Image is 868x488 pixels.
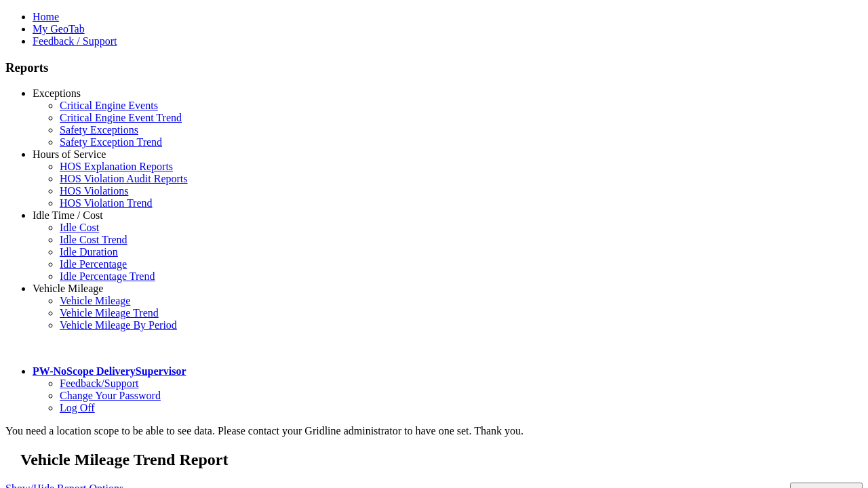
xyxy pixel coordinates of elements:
a: Vehicle Mileage [33,283,103,294]
a: PW-NoScope DeliverySupervisor [33,365,186,377]
a: Idle Time / Cost [33,209,103,221]
div: You need a location scope to be able to see data. Please contact your Gridline administrator to h... [5,425,863,437]
a: Idle Duration [60,246,118,258]
h3: Reports [5,60,863,75]
h2: Vehicle Mileage Trend Report [20,451,863,469]
a: Idle Percentage Trend [60,270,155,282]
a: Vehicle Mileage Trend [60,307,159,319]
a: Idle Cost Trend [60,234,127,245]
a: My GeoTab [33,23,85,35]
a: Critical Engine Events [60,100,158,111]
a: HOS Violation Audit Reports [60,173,188,184]
a: Safety Exception Trend [60,136,162,148]
a: Idle Percentage [60,258,127,270]
a: Log Off [60,402,95,413]
a: Idle Cost [60,222,99,233]
a: Change Your Password [60,390,161,401]
a: Safety Exceptions [60,124,138,136]
a: Feedback / Support [33,35,117,47]
a: Critical Engine Event Trend [60,112,182,123]
a: Feedback/Support [60,378,138,389]
a: Hours of Service [33,148,106,160]
a: HOS Explanation Reports [60,161,173,172]
a: HOS Violations [60,185,128,197]
a: Vehicle Mileage By Period [60,319,177,331]
a: Vehicle Mileage [60,295,130,306]
a: Home [33,11,59,22]
a: Exceptions [33,87,81,99]
a: HOS Violation Trend [60,197,153,209]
